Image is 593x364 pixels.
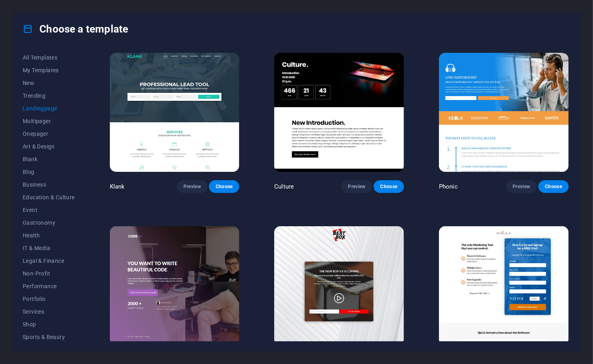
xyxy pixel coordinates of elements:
button: Blank [23,153,75,166]
span: Performance [23,283,75,289]
button: Preview [177,180,207,193]
button: Sports & Beauty [23,331,75,343]
span: Legal & Finance [23,258,75,264]
button: Trending [23,89,75,102]
img: Code [110,226,240,345]
span: Choose [380,183,398,190]
button: Performance [23,280,75,293]
button: Choose [209,180,239,193]
button: Art & Design [23,140,75,153]
span: IT & Media [23,245,75,251]
span: Non-Profit [23,270,75,277]
button: Portfolio [23,293,75,305]
span: Event [23,207,75,213]
p: Culture [274,183,294,191]
button: All Templates [23,51,75,64]
span: Trending [23,92,75,99]
button: Education & Culture [23,191,75,204]
span: Onepager [23,131,75,137]
span: Portfolio [23,296,75,302]
span: New [23,80,75,86]
span: Preview [513,183,530,190]
button: Gastronomy [23,216,75,229]
span: Art & Design [23,143,75,150]
span: Choose [545,183,562,190]
span: Health [23,232,75,239]
button: Event [23,204,75,216]
button: New [23,77,75,89]
span: Preview [348,183,365,190]
button: Legal & Finance [23,254,75,267]
button: Preview [341,180,372,193]
span: Sports & Beauty [23,334,75,340]
span: Multipager [23,118,75,124]
span: Choose [215,183,233,190]
button: Preview [506,180,536,193]
img: Beatbox [274,226,404,345]
img: Malka [439,226,569,345]
button: Blog [23,166,75,178]
span: Preview [183,183,201,190]
button: Services [23,305,75,318]
span: My Templates [23,67,75,73]
p: Klank [110,183,125,191]
img: Culture [274,53,404,172]
span: Services [23,308,75,315]
button: Non-Profit [23,267,75,280]
button: My Templates [23,64,75,77]
button: Shop [23,318,75,331]
img: Klank [110,53,240,172]
span: Blank [23,156,75,162]
p: Phonic [439,183,458,191]
span: Landingpage [23,105,75,112]
span: All Templates [23,54,75,61]
span: Blog [23,169,75,175]
button: Health [23,229,75,242]
button: Business [23,178,75,191]
button: Landingpage [23,102,75,115]
button: Choose [538,180,569,193]
button: IT & Media [23,242,75,254]
span: Education & Culture [23,194,75,200]
button: Multipager [23,115,75,127]
span: Gastronomy [23,220,75,226]
h4: Choose a template [23,23,128,35]
span: Shop [23,321,75,327]
img: Phonic [439,53,569,172]
span: Business [23,181,75,188]
button: Onepager [23,127,75,140]
button: Choose [374,180,404,193]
